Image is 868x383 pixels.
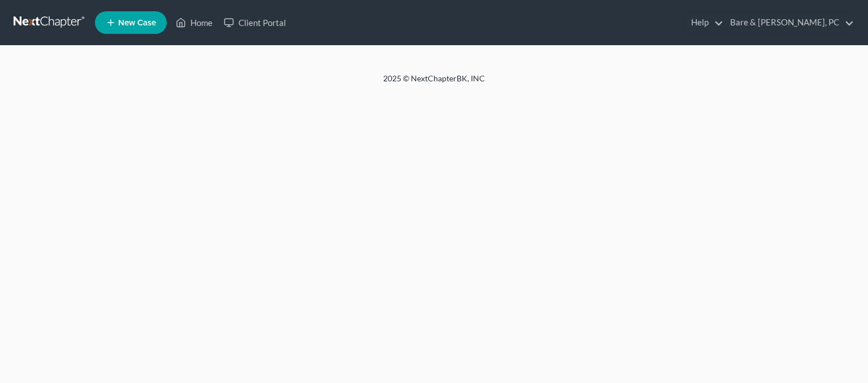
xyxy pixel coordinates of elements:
new-legal-case-button: New Case [95,11,167,34]
a: Client Portal [218,12,292,33]
a: Help [685,12,723,33]
a: Bare & [PERSON_NAME], PC [724,12,854,33]
div: 2025 © NextChapterBK, INC [112,73,756,93]
a: Home [170,12,218,33]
